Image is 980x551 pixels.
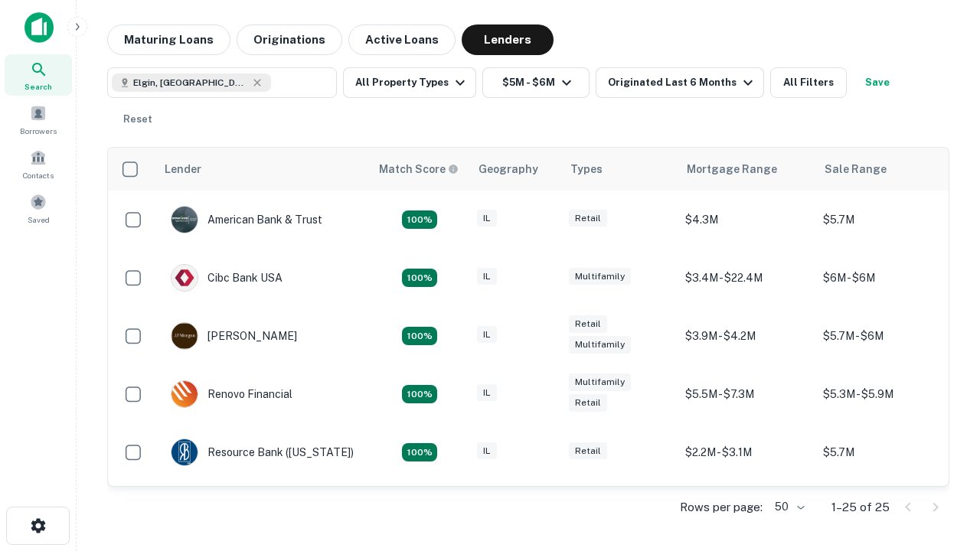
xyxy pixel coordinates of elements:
img: picture [171,265,198,291]
div: IL [477,384,497,402]
td: $5.6M [815,481,953,540]
button: Active Loans [348,24,456,55]
td: $3.4M - $22.4M [678,249,815,307]
div: Renovo Financial [171,380,292,408]
a: Saved [5,187,72,229]
div: 50 [769,496,807,518]
img: picture [171,381,198,407]
span: Elgin, [GEOGRAPHIC_DATA], [GEOGRAPHIC_DATA] [133,76,248,90]
td: $5.5M - $7.3M [678,365,815,423]
iframe: Chat Widget [903,429,980,502]
div: Retail [569,394,607,412]
img: picture [171,207,198,233]
button: All Filters [770,67,847,98]
div: [PERSON_NAME] [171,322,297,350]
button: All Property Types [343,67,476,98]
td: $6M - $6M [815,249,953,307]
button: Originations [237,24,342,55]
div: IL [477,210,497,227]
td: $5.7M [815,191,953,249]
th: Capitalize uses an advanced AI algorithm to match your search with the best lender. The match sco... [370,148,469,191]
div: Originated Last 6 Months [608,73,757,92]
span: Contacts [23,169,54,181]
button: Lenders [462,24,554,55]
div: Matching Properties: 4, hasApolloMatch: undefined [402,385,437,403]
button: Reset [113,104,162,135]
button: Originated Last 6 Months [596,67,764,98]
th: Lender [155,148,370,191]
td: $3.9M - $4.2M [678,307,815,365]
span: Saved [28,214,50,226]
th: Geography [469,148,561,191]
div: Multifamily [569,336,631,354]
div: Multifamily [569,268,631,285]
div: Retail [569,315,607,333]
img: capitalize-icon.png [24,12,54,43]
td: $5.7M [815,423,953,481]
img: picture [171,439,198,465]
button: $5M - $6M [482,67,590,98]
div: American Bank & Trust [171,206,322,233]
div: IL [477,268,497,285]
button: Maturing Loans [107,24,230,55]
div: Lender [165,160,201,178]
div: Matching Properties: 4, hasApolloMatch: undefined [402,327,437,345]
span: Search [24,80,52,93]
td: $4.3M [678,191,815,249]
div: IL [477,326,497,344]
th: Sale Range [815,148,953,191]
div: Matching Properties: 4, hasApolloMatch: undefined [402,443,437,461]
button: Save your search to get updates of matches that match your search criteria. [853,67,902,98]
div: Capitalize uses an advanced AI algorithm to match your search with the best lender. The match sco... [379,161,459,178]
div: IL [477,442,497,460]
td: $5.3M - $5.9M [815,365,953,423]
td: $4M [678,481,815,540]
h6: Match Score [379,161,456,178]
td: $5.7M - $6M [815,307,953,365]
div: Multifamily [569,373,631,391]
div: Retail [569,442,607,460]
div: Mortgage Range [687,160,777,178]
img: picture [171,323,198,349]
td: $2.2M - $3.1M [678,423,815,481]
p: Rows per page: [680,498,763,517]
th: Mortgage Range [678,148,815,191]
div: Retail [569,210,607,227]
div: Cibc Bank USA [171,264,283,292]
div: Matching Properties: 4, hasApolloMatch: undefined [402,269,437,287]
th: Types [561,148,678,191]
div: Geography [479,160,538,178]
p: 1–25 of 25 [831,498,890,517]
span: Borrowers [20,125,57,137]
div: Sale Range [825,160,887,178]
a: Search [5,54,72,96]
div: Resource Bank ([US_STATE]) [171,439,354,466]
a: Contacts [5,143,72,184]
div: Matching Properties: 7, hasApolloMatch: undefined [402,210,437,229]
div: Types [570,160,603,178]
a: Borrowers [5,99,72,140]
